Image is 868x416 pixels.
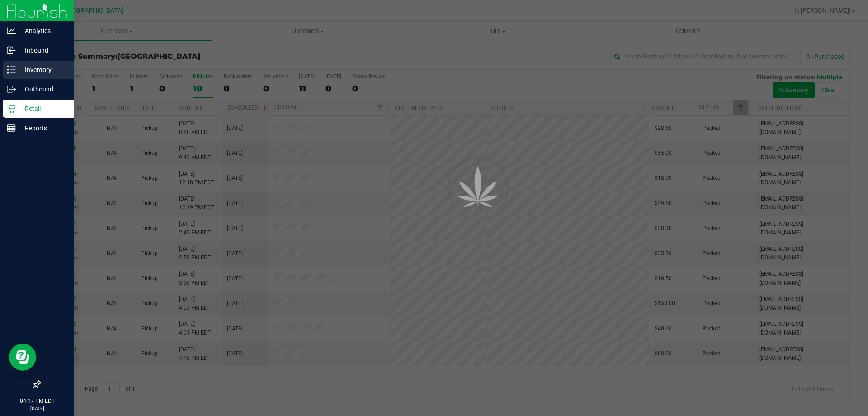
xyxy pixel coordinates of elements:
[16,103,70,114] p: Retail
[16,84,70,95] p: Outbound
[9,344,36,371] iframe: Resource center
[16,64,70,75] p: Inventory
[7,124,16,133] inline-svg: Reports
[4,397,70,405] p: 04:17 PM EDT
[7,65,16,74] inline-svg: Inventory
[16,45,70,56] p: Inbound
[16,123,70,134] p: Reports
[16,25,70,36] p: Analytics
[7,26,16,35] inline-svg: Analytics
[7,85,16,94] inline-svg: Outbound
[7,104,16,113] inline-svg: Retail
[4,405,70,412] p: [DATE]
[7,46,16,55] inline-svg: Inbound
